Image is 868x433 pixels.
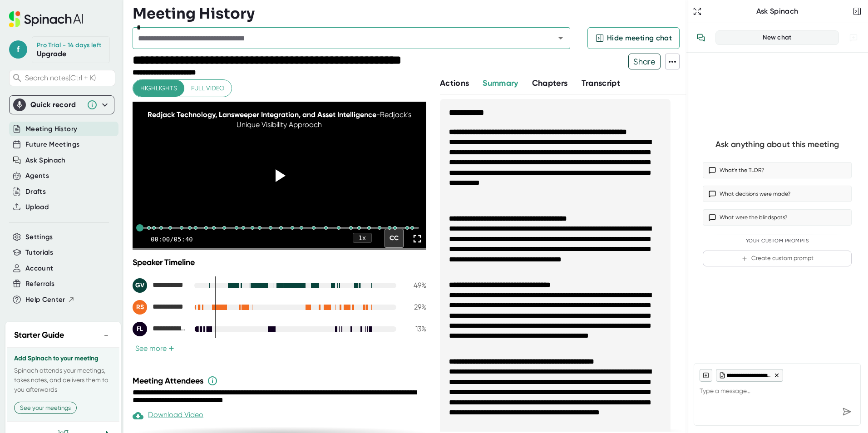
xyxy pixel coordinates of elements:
[37,41,101,49] div: Pro Trial - 14 days left
[37,49,66,58] a: Upgrade
[25,139,79,150] button: Future Meetings
[703,209,852,226] button: What were the blindspots?
[25,187,46,197] button: Drafts
[25,263,53,274] button: Account
[133,344,177,353] button: See more+
[628,54,661,69] button: Share
[133,278,187,293] div: Greg Virgin
[14,355,112,362] h3: Add Spinach to your meeting
[25,279,54,289] button: Referrals
[404,325,426,333] div: 13 %
[838,403,855,420] div: Send message
[30,100,82,109] div: Quick record
[25,295,75,305] button: Help Center
[25,74,113,82] span: Search notes (Ctrl + K)
[554,32,567,44] button: Open
[532,77,568,89] button: Chapters
[703,238,852,244] div: Your Custom Prompts
[25,155,66,166] button: Ask Spinach
[168,345,174,352] span: +
[532,78,568,88] span: Chapters
[25,124,77,134] button: Meeting History
[25,171,49,181] button: Agents
[151,236,193,243] div: 00:00 / 05:40
[14,329,64,341] h2: Starter Guide
[133,322,187,336] div: Fred Lindeborg
[483,78,518,88] span: Summary
[133,322,147,336] div: FL
[184,80,232,97] button: Full video
[13,96,110,114] div: Quick record
[703,251,852,266] button: Create custom prompt
[9,40,27,59] span: f
[353,233,372,243] div: 1 x
[25,247,53,258] button: Tutorials
[147,110,411,130] div: - Redjack's Unique Visibility Approach
[582,78,621,88] span: Transcript
[691,5,704,18] button: Expand to Ask Spinach page
[851,5,863,18] button: Close conversation sidebar
[100,329,112,342] button: −
[721,34,833,42] div: New chat
[703,186,852,202] button: What decisions were made?
[133,257,426,267] div: Speaker Timeline
[404,303,426,311] div: 29 %
[582,77,621,89] button: Transcript
[440,77,469,89] button: Actions
[14,402,77,414] button: See your meetings
[704,7,851,16] div: Ask Spinach
[440,78,469,88] span: Actions
[25,295,65,305] span: Help Center
[148,110,376,119] span: Redjack Technology, Lansweeper Integration, and Asset Intelligence
[133,80,184,97] button: Highlights
[25,202,49,212] button: Upload
[404,281,426,290] div: 49 %
[629,54,660,69] span: Share
[385,229,404,248] div: CC
[133,410,203,421] div: Paid feature
[191,83,224,94] span: Full video
[607,33,672,44] span: Hide meeting chat
[133,5,255,22] h3: Meeting History
[25,232,53,242] button: Settings
[703,162,852,178] button: What’s the TLDR?
[692,29,710,47] button: View conversation history
[14,366,112,394] p: Spinach attends your meetings, takes notes, and delivers them to you afterwards
[715,139,839,150] div: Ask anything about this meeting
[133,375,429,386] div: Meeting Attendees
[133,300,187,315] div: Ryan Sparks
[133,300,147,315] div: RS
[587,27,680,49] button: Hide meeting chat
[483,77,518,89] button: Summary
[133,278,147,293] div: GV
[140,83,177,94] span: Highlights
